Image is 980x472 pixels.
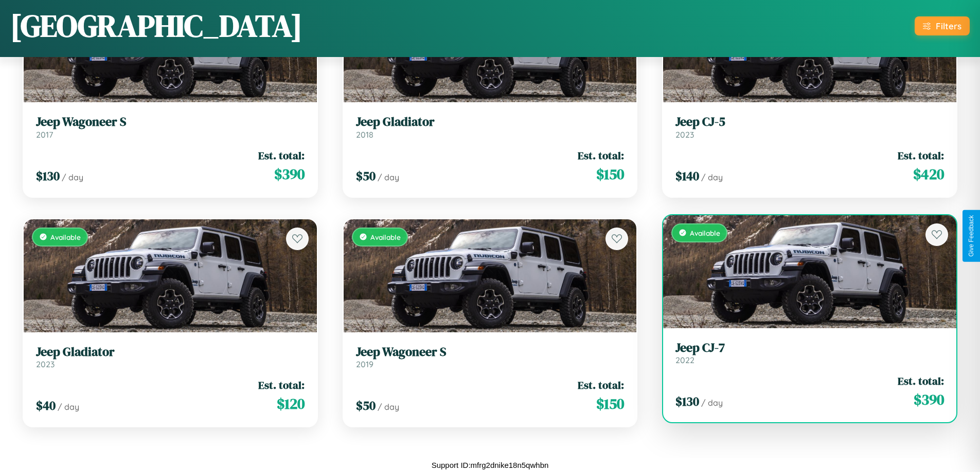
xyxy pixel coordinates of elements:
div: Give Feedback [968,215,975,257]
span: $ 120 [277,393,305,414]
span: Est. total: [258,148,305,163]
span: 2018 [356,129,373,140]
span: $ 130 [36,167,60,184]
span: $ 150 [596,164,624,184]
span: Available [370,233,401,241]
p: Support ID: mfrg2dnike18n5qwhbn [432,458,549,472]
span: Est. total: [898,148,944,163]
span: / day [378,172,399,182]
span: / day [378,402,399,412]
div: Filters [936,21,961,31]
h3: Jeep Gladiator [36,345,305,360]
span: / day [701,172,723,182]
span: Available [690,229,720,237]
span: $ 50 [356,167,376,184]
span: $ 40 [36,397,56,414]
a: Jeep CJ-72022 [675,341,944,366]
span: $ 390 [274,164,305,184]
button: Filters [915,16,970,35]
span: 2023 [36,359,55,369]
h3: Jeep CJ-7 [675,341,944,355]
span: / day [58,402,79,412]
span: Est. total: [258,377,305,392]
span: / day [701,398,723,408]
a: Jeep Gladiator2018 [356,115,625,140]
h3: Jeep Wagoneer S [356,345,625,360]
span: / day [62,172,83,182]
a: Jeep Wagoneer S2019 [356,345,625,370]
span: Est. total: [578,148,624,163]
a: Jeep Wagoneer S2017 [36,115,305,140]
a: Jeep Gladiator2023 [36,345,305,370]
span: 2017 [36,129,53,140]
span: 2022 [675,355,694,365]
span: 2023 [675,129,694,140]
span: $ 150 [596,393,624,414]
span: $ 130 [675,393,699,410]
span: Available [50,233,81,241]
span: $ 140 [675,167,699,184]
span: $ 420 [913,164,944,184]
h3: Jeep Wagoneer S [36,115,305,129]
span: Est. total: [578,377,624,392]
span: 2019 [356,359,373,369]
h3: Jeep Gladiator [356,115,625,129]
span: $ 390 [914,389,944,410]
h1: [GEOGRAPHIC_DATA] [10,5,302,47]
h3: Jeep CJ-5 [675,115,944,129]
a: Jeep CJ-52023 [675,115,944,140]
span: Est. total: [898,373,944,388]
span: $ 50 [356,397,376,414]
